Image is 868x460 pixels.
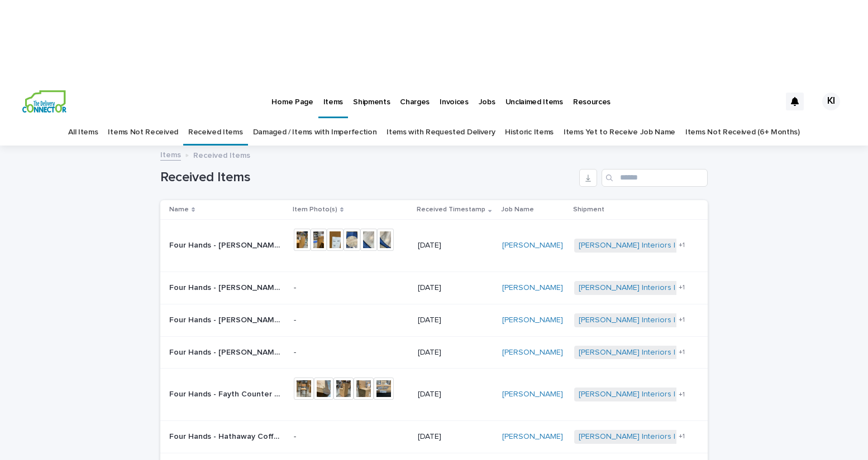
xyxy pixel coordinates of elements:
p: Name [169,204,189,216]
p: Unclaimed Items [505,84,563,107]
a: [PERSON_NAME] [502,316,563,325]
a: [PERSON_NAME] [502,241,563,250]
p: [DATE] [418,348,493,357]
div: KI [822,93,840,110]
a: [PERSON_NAME] [502,390,563,399]
p: Jobs [479,84,495,107]
span: + 1 [679,349,685,356]
p: Job Name [501,204,534,216]
a: Shipments [348,84,395,118]
p: - [294,316,406,325]
a: Unclaimed Items [500,84,568,118]
a: [PERSON_NAME] [502,348,563,357]
p: Invoices [440,84,469,107]
a: Items [160,148,181,161]
a: Charges [395,84,435,118]
a: Items Yet to Receive Job Name [564,119,675,146]
p: Four Hands - Corbett Coffee Table/SKU224138-006 | 73562 [169,239,283,250]
p: Resources [573,84,611,107]
p: Received Timestamp [417,204,485,216]
p: Shipments [353,84,390,107]
a: Home Page [266,84,318,118]
p: Four Hands - Jacques Floor Mirror/SKU228729-002 | 73605 [169,313,283,325]
a: [PERSON_NAME] Interiors | Inbound Shipment | 24195 [579,348,770,357]
span: + 1 [679,284,685,291]
p: Four Hands - Hathaway Coffee Table/SKU243692 | 73580 [169,430,283,442]
p: [DATE] [418,432,493,442]
a: Resources [568,84,616,118]
img: aCWQmA6OSGG0Kwt8cj3c [22,90,66,113]
a: Jobs [474,84,500,118]
p: [DATE] [418,316,493,325]
p: - [294,432,406,442]
p: Four Hands - Fayth Counter Stool/SKU244063-004 | 73597 [169,388,283,399]
a: Items with Requested Delivery [387,119,495,146]
p: - [294,283,406,293]
p: [DATE] [418,283,493,293]
p: Items [323,84,343,107]
p: Home Page [271,84,313,107]
p: [DATE] [418,390,493,399]
tr: Four Hands - [PERSON_NAME] Coffee Table/SKU224138-006 | 73562Four Hands - [PERSON_NAME] Coffee Ta... [160,220,708,272]
a: [PERSON_NAME] Interiors | Inbound Shipment | 24195 [579,390,770,399]
a: Invoices [435,84,474,118]
span: + 1 [679,242,685,249]
a: [PERSON_NAME] [502,283,563,293]
a: Items [318,84,348,117]
a: Items Not Received (6+ Months) [685,119,800,146]
span: + 1 [679,317,685,323]
tr: Four Hands - Fayth Counter Stool/SKU244063-004 | 73597Four Hands - Fayth Counter Stool/SKU244063-... [160,369,708,421]
a: [PERSON_NAME] Interiors | Inbound Shipment | 24195 [579,432,770,442]
tr: Four Hands - [PERSON_NAME] Floor Mirror/SKU228729-002 | 73605Four Hands - [PERSON_NAME] Floor Mir... [160,304,708,336]
a: Historic Items [505,119,554,146]
a: Damaged / Items with Imperfection [253,119,377,146]
p: - [294,348,406,357]
a: [PERSON_NAME] [502,432,563,442]
a: All Items [68,119,98,146]
input: Search [602,169,708,187]
p: Shipment [573,204,604,216]
p: Received Items [193,148,250,161]
a: Received Items [188,119,243,146]
p: Four Hands - Lowell Slipcover Swivel Chair/SKU238401 | 73561 [169,346,283,357]
tr: Four Hands - Hathaway Coffee Table/SKU243692 | 73580Four Hands - Hathaway Coffee Table/SKU243692 ... [160,421,708,453]
a: [PERSON_NAME] Interiors | Inbound Shipment | 24195 [579,316,770,325]
span: + 1 [679,391,685,398]
a: [PERSON_NAME] Interiors | Inbound Shipment | 24195 [579,241,770,250]
p: Charges [400,84,430,107]
p: [DATE] [418,241,493,250]
a: [PERSON_NAME] Interiors | Inbound Shipment | 24195 [579,283,770,293]
a: Items Not Received [108,119,178,146]
p: Four Hands - Calhoun End Table/SKUIASR-077 | 73581 [169,281,283,293]
span: + 1 [679,433,685,440]
h1: Received Items [160,170,575,186]
tr: Four Hands - [PERSON_NAME] Slipcover Swivel Chair/SKU238401 | 73561Four Hands - [PERSON_NAME] Sli... [160,336,708,369]
p: Item Photo(s) [293,204,337,216]
tr: Four Hands - [PERSON_NAME] End Table/SKUIASR-077 | 73581Four Hands - [PERSON_NAME] End Table/SKUI... [160,272,708,304]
